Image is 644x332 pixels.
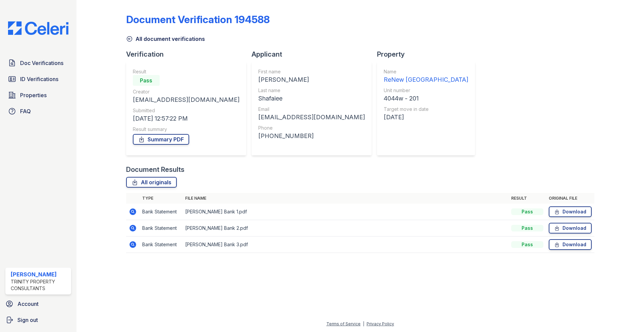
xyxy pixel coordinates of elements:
th: File name [182,193,508,204]
img: CE_Logo_Blue-a8612792a0a2168367f1c8372b55b34899dd931a85d93a1a3d3e32e68fde9ad4.png [3,21,74,35]
div: Applicant [252,50,377,59]
td: Bank Statement [140,237,182,253]
span: Properties [20,91,47,99]
div: [DATE] 12:57:22 PM [133,114,239,123]
a: Download [549,206,592,217]
div: Pass [511,241,543,248]
th: Type [140,193,182,204]
a: FAQ [5,105,71,118]
div: | [363,321,364,326]
div: Result [133,68,239,75]
div: Property [377,50,480,59]
div: Creator [133,88,239,95]
td: [PERSON_NAME] Bank 2.pdf [182,220,508,237]
div: Pass [133,75,160,86]
span: Doc Verifications [20,59,63,67]
div: [PERSON_NAME] [11,270,68,278]
div: Email [258,106,365,113]
div: [EMAIL_ADDRESS][DOMAIN_NAME] [258,113,365,122]
div: 4044w - 201 [384,94,468,103]
a: Summary PDF [133,134,189,145]
div: [PERSON_NAME] [258,75,365,84]
a: Sign out [3,313,74,327]
div: Result summary [133,126,239,133]
th: Result [508,193,546,204]
div: Verification [126,50,252,59]
div: Shafaiee [258,94,365,103]
td: [PERSON_NAME] Bank 3.pdf [182,237,508,253]
a: Privacy Policy [367,321,394,326]
div: [PHONE_NUMBER] [258,131,365,141]
div: Pass [511,225,543,231]
a: Account [3,297,74,311]
a: All originals [126,177,177,188]
th: Original file [546,193,594,204]
div: ReNew [GEOGRAPHIC_DATA] [384,75,468,84]
div: First name [258,68,365,75]
a: Download [549,239,592,250]
span: FAQ [20,107,31,115]
span: ID Verifications [20,75,58,83]
a: Name ReNew [GEOGRAPHIC_DATA] [384,68,468,84]
td: Bank Statement [140,220,182,237]
div: Last name [258,87,365,94]
div: Trinity Property Consultants [11,278,68,292]
div: Document Results [126,165,184,174]
a: All document verifications [126,35,205,43]
a: ID Verifications [5,72,71,86]
div: Name [384,68,468,75]
a: Download [549,223,592,234]
div: Unit number [384,87,468,94]
div: Phone [258,125,365,131]
span: Account [17,300,39,308]
div: Target move in date [384,106,468,113]
div: [DATE] [384,113,468,122]
div: [EMAIL_ADDRESS][DOMAIN_NAME] [133,95,239,105]
div: Submitted [133,107,239,114]
a: Doc Verifications [5,56,71,70]
div: Pass [511,208,543,215]
div: Document Verification 194588 [126,13,270,25]
a: Terms of Service [326,321,361,326]
a: Properties [5,88,71,102]
span: Sign out [17,316,38,324]
td: [PERSON_NAME] Bank 1.pdf [182,204,508,220]
td: Bank Statement [140,204,182,220]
